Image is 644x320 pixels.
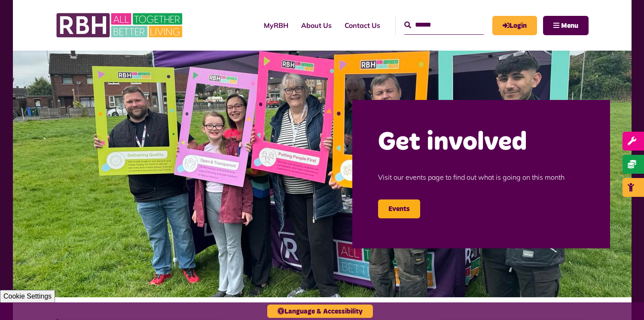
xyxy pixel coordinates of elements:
[13,51,632,297] img: Image (22)
[543,16,589,35] button: Navigation
[338,14,387,37] a: Contact Us
[56,9,185,42] img: RBH
[561,22,578,29] span: Menu
[492,16,537,35] a: MyRBH
[295,14,338,37] a: About Us
[378,159,584,195] p: Visit our events page to find out what is going on this month
[267,305,373,318] button: Language & Accessibility
[257,14,295,37] a: MyRBH
[378,199,420,218] a: Events
[378,126,584,159] h2: Get involved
